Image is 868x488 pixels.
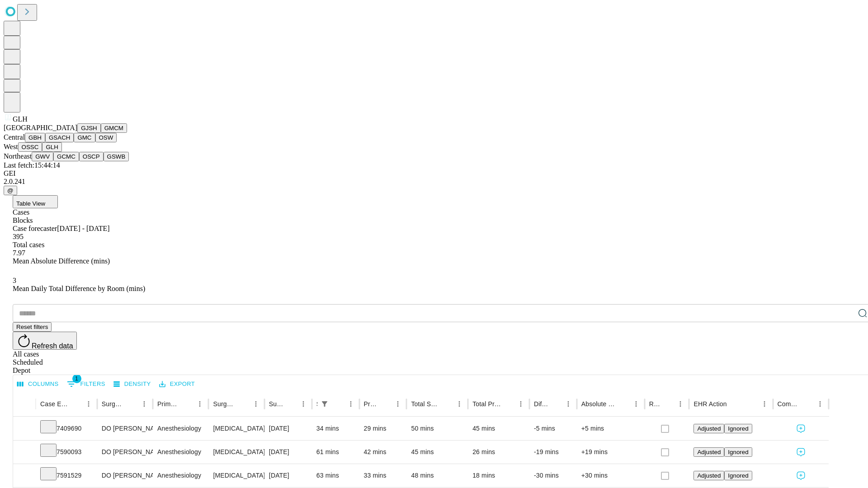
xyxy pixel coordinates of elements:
[157,464,204,487] div: Anesthesiology
[15,377,61,391] button: Select columns
[157,417,204,440] div: Anesthesiology
[102,464,148,487] div: DO [PERSON_NAME] B Do
[534,400,548,408] div: Difference
[472,400,501,408] div: Total Predicted Duration
[440,398,453,410] button: Sort
[364,400,378,408] div: Predicted In Room Duration
[40,400,69,408] div: Case Epic Id
[74,133,95,142] button: GMC
[157,377,197,391] button: Export
[728,425,748,432] span: Ignored
[40,417,93,440] div: 7409690
[581,400,616,408] div: Absolute Difference
[70,398,82,410] button: Sort
[392,398,404,410] button: Menu
[316,417,355,440] div: 34 mins
[693,424,724,433] button: Adjusted
[728,398,741,410] button: Sort
[32,152,53,161] button: GWV
[138,398,151,410] button: Menu
[697,425,721,432] span: Adjusted
[364,417,402,440] div: 29 mins
[13,257,110,265] span: Mean Absolute Difference (mins)
[472,417,525,440] div: 45 mins
[213,464,259,487] div: [MEDICAL_DATA]) W/STENT REMOVAL AND EXCHANGE; INC DILATION, GUIDE WIRE AND [MEDICAL_DATA]
[581,417,640,440] div: +5 mins
[111,377,153,391] button: Density
[4,152,32,160] span: Northeast
[332,398,344,410] button: Sort
[269,464,307,487] div: [DATE]
[472,464,525,487] div: 18 mins
[42,142,61,152] button: GLH
[801,398,814,410] button: Sort
[45,133,74,142] button: GSACH
[40,464,93,487] div: 7591529
[237,398,250,410] button: Sort
[4,124,77,131] span: [GEOGRAPHIC_DATA]
[453,398,466,410] button: Menu
[65,377,108,391] button: Show filters
[724,471,752,480] button: Ignored
[778,400,800,408] div: Comments
[693,471,724,480] button: Adjusted
[13,195,58,208] button: Table View
[213,400,236,408] div: Surgery Name
[649,400,661,408] div: Resolved in EHR
[269,400,283,408] div: Surgery Date
[102,417,148,440] div: DO [PERSON_NAME] B Do
[101,123,127,133] button: GMCM
[102,441,148,464] div: DO [PERSON_NAME] B Do
[18,142,42,152] button: OSSC
[364,441,402,464] div: 42 mins
[13,332,77,350] button: Refresh data
[316,464,355,487] div: 63 mins
[16,200,45,207] span: Table View
[102,400,124,408] div: Surgeon Name
[411,417,463,440] div: 50 mins
[18,468,31,484] button: Expand
[125,398,138,410] button: Sort
[157,400,180,408] div: Primary Service
[4,178,864,186] div: 2.0.241
[814,398,826,410] button: Menu
[4,186,17,195] button: @
[724,447,752,457] button: Ignored
[157,441,204,464] div: Anesthesiology
[13,285,145,292] span: Mean Daily Total Difference by Room (mins)
[13,115,28,123] span: GLH
[697,449,721,455] span: Adjusted
[630,398,642,410] button: Menu
[213,441,259,464] div: [MEDICAL_DATA] (EGD), FLEXIBLE, TRANSORAL, DIAGNOSTIC
[79,152,104,161] button: OSCP
[104,152,129,161] button: GSWB
[16,324,48,330] span: Reset filters
[693,447,724,457] button: Adjusted
[297,398,310,410] button: Menu
[193,398,206,410] button: Menu
[724,424,752,433] button: Ignored
[411,464,463,487] div: 48 mins
[534,464,572,487] div: -30 mins
[728,449,748,455] span: Ignored
[18,421,31,437] button: Expand
[213,417,259,440] div: [MEDICAL_DATA] FLEXIBLE PROXIMAL DIAGNOSTIC
[4,133,25,141] span: Central
[13,249,25,257] span: 7.97
[661,398,674,410] button: Sort
[57,225,109,232] span: [DATE] - [DATE]
[32,342,73,350] span: Refresh data
[284,398,297,410] button: Sort
[13,225,57,232] span: Case forecaster
[534,417,572,440] div: -5 mins
[581,464,640,487] div: +30 mins
[13,241,44,249] span: Total cases
[13,233,24,240] span: 395
[316,400,317,408] div: Scheduled In Room Duration
[581,441,640,464] div: +19 mins
[72,374,81,383] span: 1
[82,398,95,410] button: Menu
[269,441,307,464] div: [DATE]
[4,143,18,150] span: West
[318,398,331,410] button: Show filters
